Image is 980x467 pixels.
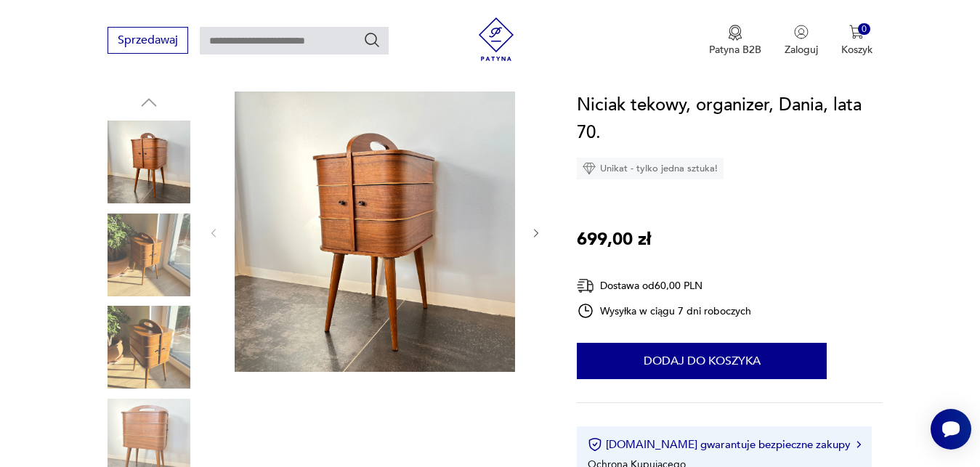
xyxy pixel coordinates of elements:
[858,23,870,36] div: 0
[709,43,761,57] p: Patyna B2B
[108,27,188,54] button: Sprzedawaj
[588,437,602,452] img: Ikona certyfikatu
[728,25,742,41] img: Ikona medalu
[577,92,883,147] h1: Niciak tekowy, organizer, Dania, lata 70.
[709,25,761,57] button: Patyna B2B
[794,25,809,39] img: Ikonka użytkownika
[841,25,872,57] button: 0Koszyk
[474,17,518,61] img: Patyna - sklep z meblami i dekoracjami vintage
[785,43,818,57] p: Zaloguj
[841,43,872,57] p: Koszyk
[577,277,594,295] img: Ikona dostawy
[577,277,751,295] div: Dostawa od 60,00 PLN
[849,25,864,39] img: Ikona koszyka
[785,25,818,57] button: Zaloguj
[857,441,861,448] img: Ikona strzałki w prawo
[363,31,381,49] button: Szukaj
[709,25,761,57] a: Ikona medaluPatyna B2B
[577,343,827,379] button: Dodaj do koszyka
[108,36,188,46] a: Sprzedawaj
[235,92,515,372] img: Zdjęcie produktu Niciak tekowy, organizer, Dania, lata 70.
[108,306,190,389] img: Zdjęcie produktu Niciak tekowy, organizer, Dania, lata 70.
[577,226,651,253] p: 699,00 zł
[588,437,860,452] button: [DOMAIN_NAME] gwarantuje bezpieczne zakupy
[108,121,190,203] img: Zdjęcie produktu Niciak tekowy, organizer, Dania, lata 70.
[108,214,190,296] img: Zdjęcie produktu Niciak tekowy, organizer, Dania, lata 70.
[583,162,596,175] img: Ikona diamentu
[577,158,724,179] div: Unikat - tylko jedna sztuka!
[931,409,971,450] iframe: Smartsupp widget button
[577,302,751,320] div: Wysyłka w ciągu 7 dni roboczych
